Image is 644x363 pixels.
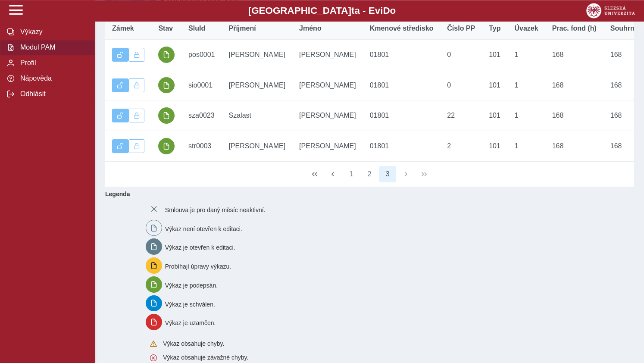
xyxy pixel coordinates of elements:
[158,107,175,124] button: podepsáno
[112,139,128,153] button: Výkaz je odemčen.
[586,3,635,18] img: logo_web_su.png
[545,40,603,70] td: 168
[440,131,482,162] td: 2
[128,78,145,92] button: Uzamknout lze pouze výkaz, který je podepsán a schválen.
[390,5,396,16] span: o
[112,78,128,92] button: Výkaz je odemčen.
[188,25,205,32] span: SluId
[222,100,293,131] td: Szalast
[552,25,597,32] span: Prac. fond (h)
[165,300,215,307] span: Výkaz je schválen.
[158,25,173,32] span: Stav
[292,70,363,100] td: [PERSON_NAME]
[545,70,603,100] td: 168
[165,225,242,232] span: Výkaz není otevřen k editaci.
[229,25,256,32] span: Příjmení
[363,100,441,131] td: 01801
[222,70,293,100] td: [PERSON_NAME]
[18,59,88,67] span: Profil
[158,77,175,94] button: podepsáno
[363,70,441,100] td: 01801
[163,340,224,347] span: Výkaz obsahuje chyby.
[383,5,390,16] span: D
[482,40,507,70] td: 101
[165,319,216,326] span: Výkaz je uzamčen.
[128,48,145,62] button: Uzamknout lze pouze výkaz, který je podepsán a schválen.
[363,40,441,70] td: 01801
[514,25,538,32] span: Úvazek
[379,166,396,182] button: 3
[447,25,475,32] span: Číslo PP
[363,131,441,162] td: 01801
[489,25,500,32] span: Typ
[112,48,128,62] button: Výkaz je odemčen.
[507,131,545,162] td: 1
[112,25,134,32] span: Zámek
[128,109,145,122] button: Uzamknout lze pouze výkaz, který je podepsán a schválen.
[18,90,88,98] span: Odhlásit
[292,131,363,162] td: [PERSON_NAME]
[222,40,293,70] td: [PERSON_NAME]
[292,40,363,70] td: [PERSON_NAME]
[165,263,231,270] span: Probíhají úpravy výkazu.
[440,100,482,131] td: 22
[181,100,222,131] td: sza0023
[18,28,88,36] span: Výkazy
[370,25,434,32] span: Kmenové středisko
[343,166,360,182] button: 1
[292,100,363,131] td: [PERSON_NAME]
[165,282,218,288] span: Výkaz je podepsán.
[440,40,482,70] td: 0
[18,44,88,51] span: Modul PAM
[26,5,618,16] b: [GEOGRAPHIC_DATA] a - Evi
[507,70,545,100] td: 1
[158,47,175,63] button: podepsáno
[222,131,293,162] td: [PERSON_NAME]
[112,109,128,122] button: Výkaz je odemčen.
[102,187,630,201] b: Legenda
[181,131,222,162] td: str0003
[351,5,354,16] span: t
[163,354,248,361] span: Výkaz obsahuje závažné chyby.
[507,40,545,70] td: 1
[299,25,322,32] span: Jméno
[507,100,545,131] td: 1
[482,70,507,100] td: 101
[440,70,482,100] td: 0
[482,131,507,162] td: 101
[482,100,507,131] td: 101
[181,40,222,70] td: pos0001
[165,207,266,213] span: Smlouva je pro daný měsíc neaktivní.
[545,131,603,162] td: 168
[545,100,603,131] td: 168
[361,166,378,182] button: 2
[158,138,175,154] button: podepsáno
[165,244,235,251] span: Výkaz je otevřen k editaci.
[18,75,88,82] span: Nápověda
[128,139,145,153] button: Uzamknout lze pouze výkaz, který je podepsán a schválen.
[181,70,222,100] td: sio0001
